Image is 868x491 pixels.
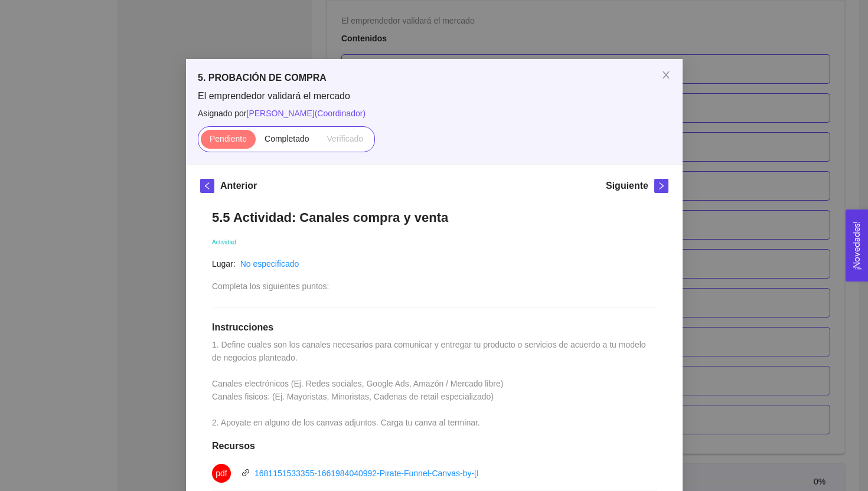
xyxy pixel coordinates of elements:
[654,179,668,193] button: right
[200,179,214,193] button: left
[605,179,648,193] h5: Siguiente
[212,322,657,333] h1: Instrucciones
[242,469,250,477] span: link
[212,340,648,427] span: 1. Define cuales son los canales necesarios para comunicar y entregar tu producto o servicios de ...
[198,90,671,103] span: El emprendedor validará el mercado
[198,71,671,85] h5: 5. PROBACIÓN DE COMPRA
[327,134,363,143] span: Verificado
[661,70,671,80] span: close
[846,210,868,281] button: Open Feedback Widget
[246,109,366,118] span: [PERSON_NAME] ( Coordinador )
[240,259,299,269] a: No especificado
[212,281,329,291] span: Completa los siguientes puntos:
[212,257,236,270] article: Lugar:
[655,182,668,190] span: right
[198,107,671,120] span: Asignado por
[220,179,257,193] h5: Anterior
[265,134,309,143] span: Completado
[212,440,657,452] h1: Recursos
[216,464,227,483] span: pdf
[650,59,683,92] button: Close
[209,134,246,143] span: Pendiente
[212,239,236,245] span: Actividad
[254,469,556,478] a: 1681151533355-1661984040992-Pirate-Funnel-Canvas-by-[PERSON_NAME].pdf
[201,182,214,190] span: left
[212,210,657,225] h1: 5.5 Actividad: Canales compra y venta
